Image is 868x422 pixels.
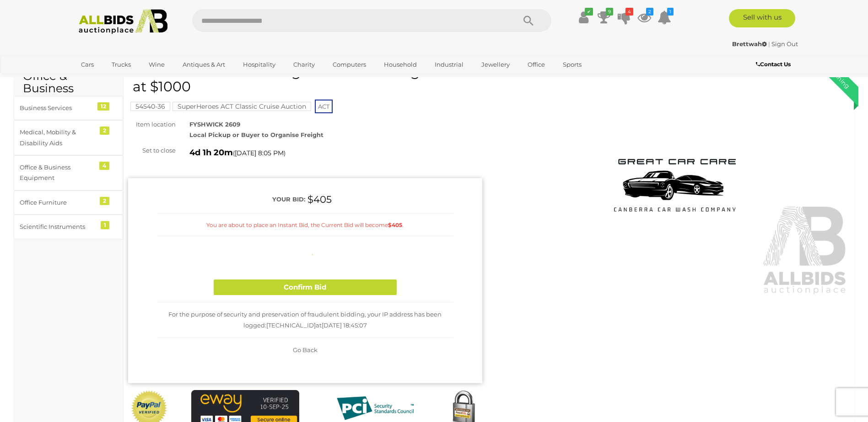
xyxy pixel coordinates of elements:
a: SuperHeroes ACT Classic Cruise Auction [173,103,311,110]
i: 1 [667,8,674,16]
a: 54540-36 [130,103,170,110]
span: [TECHNICAL_ID] [266,322,316,329]
i: 9 [606,8,613,16]
a: 9 [597,9,611,26]
button: Confirm Bid [214,280,397,295]
b: Contact Us [756,61,791,68]
button: Search [506,9,551,32]
i: 2 [646,8,653,16]
a: Sign Out [771,40,798,47]
strong: FYSHWICK 2609 [189,121,240,128]
div: Your bid: [157,194,305,205]
div: Scientific Instruments [20,222,95,232]
a: Antiques & Art [177,57,231,72]
span: $405 [307,194,332,205]
span: [DATE] 8:05 PM [235,149,284,157]
a: 2 [637,9,651,26]
div: 1 [101,221,109,229]
a: Office [522,57,551,72]
mark: 54540-36 [130,102,170,111]
div: Item location [121,119,183,130]
div: Winning [816,55,858,97]
h2: Office & Business [23,70,114,95]
a: Industrial [429,57,469,72]
div: Office Furniture [20,197,95,208]
a: Sell with us [729,9,795,27]
strong: Local Pickup or Buyer to Organise Freight [189,131,323,138]
div: Medical, Mobility & Disability Aids [20,127,95,148]
img: Allbids.com.au [74,9,173,34]
strong: Brettwah [732,40,767,47]
a: Jewellery [475,57,516,72]
div: Office & Business Equipment [20,162,95,184]
a: Trucks [106,57,137,72]
div: 12 [97,102,109,111]
a: Office Furniture 2 [14,190,123,215]
a: Contact Us [756,59,793,69]
span: | [768,40,770,47]
a: 1 [658,9,671,26]
a: [GEOGRAPHIC_DATA] [75,72,152,87]
div: 2 [100,127,109,135]
a: Household [378,57,423,72]
strong: 4d 1h 20m [189,148,233,158]
span: ACT [315,100,333,113]
h1: Exterior ceramic coating and full detailing - Valued at $1000 [133,64,480,94]
a: Wine [143,57,171,72]
i: ✔ [585,8,593,16]
img: Exterior ceramic coating and full detailing - Valued at $1000 [496,69,850,296]
a: Medical, Mobility & Disability Aids 2 [14,120,123,155]
i: 4 [625,8,633,16]
a: Office & Business Equipment 4 [14,155,123,190]
a: Sports [557,57,588,72]
strong: $405 [388,222,402,228]
mark: SuperHeroes ACT Classic Cruise Auction [173,102,311,111]
a: ✔ [577,9,591,26]
a: Hospitality [237,57,281,72]
div: For the purpose of security and preservation of fraudulent bidding, your IP address has been logg... [157,302,453,338]
a: Scientific Instruments 1 [14,215,123,239]
div: 2 [100,197,109,205]
span: [DATE] 18:45:07 [322,322,367,329]
span: ( ) [233,149,286,157]
small: You are about to place an Instant Bid, the Current Bid will become . [206,222,404,228]
div: Set to close [121,145,183,156]
a: Computers [327,57,372,72]
a: Business Services 12 [14,96,123,120]
a: Brettwah [732,40,768,47]
div: 4 [99,162,109,170]
div: Business Services [20,103,95,113]
a: Cars [75,57,100,72]
a: Charity [287,57,321,72]
span: Go Back [293,346,318,353]
a: 4 [617,9,631,26]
